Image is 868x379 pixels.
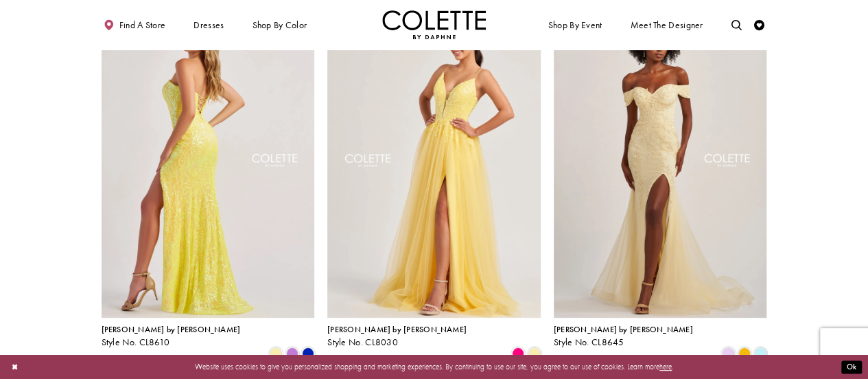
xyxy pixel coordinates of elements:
span: Style No. CL8645 [554,336,624,348]
i: Lilac [722,347,734,360]
i: Light Blue [754,347,766,360]
img: Colette by Daphne [382,10,486,39]
button: Close Dialog [6,358,23,376]
a: Visit Home Page [382,10,486,39]
span: Find a store [119,20,166,30]
a: Visit Colette by Daphne Style No. CL8645 Page [554,7,767,318]
button: Submit Dialog [841,360,862,373]
a: Check Wishlist [751,10,767,39]
a: Toggle search [729,10,744,39]
span: Dresses [193,20,224,30]
span: Shop by color [252,20,307,30]
span: [PERSON_NAME] by [PERSON_NAME] [327,324,467,335]
div: Colette by Daphne Style No. CL8030 [327,325,467,347]
span: [PERSON_NAME] by [PERSON_NAME] [102,324,241,335]
i: Royal Blue [302,347,314,360]
div: Colette by Daphne Style No. CL8610 [102,325,241,347]
i: Sunshine [528,347,541,360]
span: [PERSON_NAME] by [PERSON_NAME] [554,324,693,335]
span: Meet the designer [630,20,703,30]
span: Style No. CL8030 [327,336,398,348]
span: Shop By Event [546,10,605,39]
span: Shop By Event [548,20,602,30]
a: here [659,362,672,371]
p: Website uses cookies to give you personalized shopping and marketing experiences. By continuing t... [75,360,793,373]
div: Colette by Daphne Style No. CL8645 [554,325,693,347]
a: Meet the designer [628,10,706,39]
i: Orchid [286,347,298,360]
div: Product List [102,7,767,360]
span: Dresses [191,10,226,39]
a: Visit Colette by Daphne Style No. CL8030 Page [327,7,541,318]
span: Style No. CL8610 [102,336,170,348]
a: Find a store [102,10,168,39]
i: Hot Pink [512,347,524,360]
i: Buttercup [738,347,751,360]
span: Shop by color [250,10,309,39]
i: Sunshine [270,347,282,360]
a: Visit Colette by Daphne Style No. CL8610 Page [102,7,315,318]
